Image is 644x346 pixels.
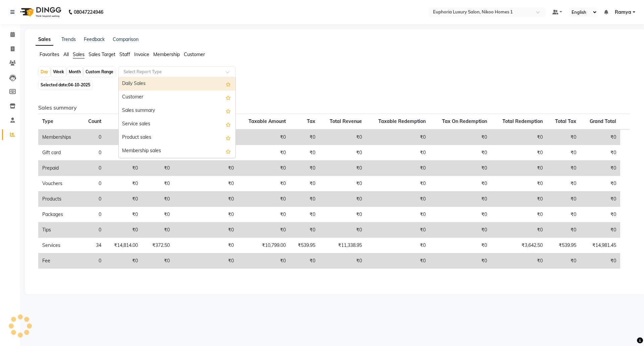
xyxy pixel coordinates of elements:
[290,145,319,161] td: ₹0
[238,161,290,176] td: ₹0
[366,253,430,269] td: ₹0
[430,207,491,222] td: ₹0
[38,161,81,176] td: Prepaid
[580,207,620,222] td: ₹0
[430,222,491,238] td: ₹0
[38,238,81,253] td: Services
[290,129,319,145] td: ₹0
[67,67,83,77] div: Month
[73,51,85,57] span: Sales
[174,161,238,176] td: ₹0
[134,51,149,57] span: Invoice
[38,253,81,269] td: Fee
[39,67,50,77] div: Day
[290,207,319,222] td: ₹0
[580,176,620,191] td: ₹0
[105,176,142,191] td: ₹0
[226,147,231,155] span: Add this report to Favorites List
[290,161,319,176] td: ₹0
[142,207,174,222] td: ₹0
[547,207,580,222] td: ₹0
[590,118,616,124] span: Grand Total
[81,161,105,176] td: 0
[174,238,238,253] td: ₹0
[238,207,290,222] td: ₹0
[290,222,319,238] td: ₹0
[580,222,620,238] td: ₹0
[38,129,81,145] td: Memberships
[555,118,576,124] span: Total Tax
[491,191,547,207] td: ₹0
[88,118,101,124] span: Count
[547,222,580,238] td: ₹0
[491,176,547,191] td: ₹0
[226,134,231,142] span: Add this report to Favorites List
[105,238,142,253] td: ₹14,814.00
[81,129,105,145] td: 0
[491,129,547,145] td: ₹0
[81,145,105,161] td: 0
[84,36,105,42] a: Feedback
[119,131,235,144] div: Product sales
[491,161,547,176] td: ₹0
[142,161,174,176] td: ₹0
[226,107,231,115] span: Add this report to Favorites List
[119,104,235,118] div: Sales summary
[174,207,238,222] td: ₹0
[491,145,547,161] td: ₹0
[174,176,238,191] td: ₹0
[366,207,430,222] td: ₹0
[184,51,205,57] span: Customer
[119,77,235,91] div: Daily Sales
[81,176,105,191] td: 0
[290,191,319,207] td: ₹0
[366,222,430,238] td: ₹0
[430,129,491,145] td: ₹0
[491,207,547,222] td: ₹0
[366,238,430,253] td: ₹0
[238,145,290,161] td: ₹0
[113,36,139,42] a: Comparison
[580,238,620,253] td: ₹14,981.45
[105,145,142,161] td: ₹0
[491,238,547,253] td: ₹3,642.50
[378,118,426,124] span: Taxable Redemption
[105,253,142,269] td: ₹0
[502,118,543,124] span: Total Redemption
[17,3,63,21] img: logo
[74,3,103,21] b: 08047224946
[580,253,620,269] td: ₹0
[38,191,81,207] td: Products
[38,145,81,161] td: Gift card
[142,238,174,253] td: ₹372.50
[430,191,491,207] td: ₹0
[330,118,362,124] span: Total Revenue
[366,161,430,176] td: ₹0
[238,253,290,269] td: ₹0
[42,118,53,124] span: Type
[51,67,66,77] div: Week
[84,67,115,77] div: Custom Range
[226,120,231,128] span: Add this report to Favorites List
[319,145,366,161] td: ₹0
[430,238,491,253] td: ₹0
[81,207,105,222] td: 0
[68,82,90,87] span: 04-10-2025
[290,253,319,269] td: ₹0
[430,161,491,176] td: ₹0
[249,118,286,124] span: Taxable Amount
[491,222,547,238] td: ₹0
[81,191,105,207] td: 0
[238,129,290,145] td: ₹0
[366,145,430,161] td: ₹0
[430,253,491,269] td: ₹0
[547,129,580,145] td: ₹0
[319,238,366,253] td: ₹11,338.95
[118,77,236,158] ng-dropdown-panel: Options list
[81,253,105,269] td: 0
[119,91,235,104] div: Customer
[547,176,580,191] td: ₹0
[547,145,580,161] td: ₹0
[430,176,491,191] td: ₹0
[119,118,235,131] div: Service sales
